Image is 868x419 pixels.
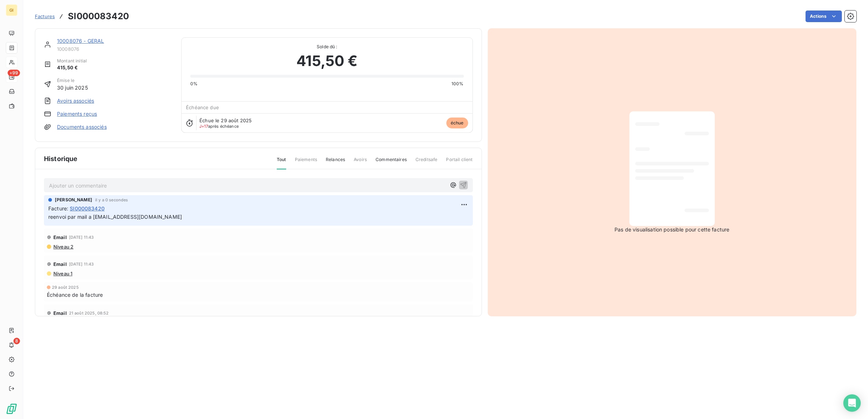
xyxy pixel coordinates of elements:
[326,156,345,169] span: Relances
[186,104,219,110] span: Échéance due
[843,394,861,412] div: Open Intercom Messenger
[57,123,107,131] a: Documents associés
[806,11,842,22] button: Actions
[35,13,55,19] span: Factures
[53,244,73,250] span: Niveau 2
[451,81,464,87] span: 100%
[376,156,407,169] span: Commentaires
[95,198,128,202] span: il y a 0 secondes
[47,291,103,299] span: Échéance de la facture
[190,81,198,87] span: 0%
[199,118,252,123] span: Échue le 29 août 2025
[6,403,17,415] img: Logo LeanPay
[69,311,109,315] span: 21 août 2025, 08:52
[354,156,367,169] span: Avoirs
[35,13,55,20] a: Factures
[277,156,286,169] span: Tout
[415,156,438,169] span: Creditsafe
[8,70,20,76] span: +99
[57,58,87,64] span: Montant initial
[44,154,78,164] span: Historique
[13,338,20,344] span: 8
[57,110,97,118] a: Paiements reçus
[53,234,67,240] span: Email
[57,77,88,84] span: Émise le
[57,84,88,91] span: 30 juin 2025
[199,124,239,128] span: après échéance
[48,205,68,212] span: Facture :
[52,285,79,289] span: 29 août 2025
[446,156,472,169] span: Portail client
[68,10,129,23] h3: SI000083420
[57,46,173,52] span: 10008076
[70,205,105,212] span: SI000083420
[69,235,94,239] span: [DATE] 11:43
[48,214,182,220] span: reenvoi par mail a [EMAIL_ADDRESS][DOMAIN_NAME]
[190,44,463,50] span: Solde dû :
[446,118,468,128] span: échue
[53,261,67,267] span: Email
[6,4,17,16] div: GI
[55,197,92,203] span: [PERSON_NAME]
[57,97,94,104] a: Avoirs associés
[296,50,357,72] span: 415,50 €
[295,156,317,169] span: Paiements
[53,310,67,316] span: Email
[57,64,87,71] span: 415,50 €
[199,124,208,129] span: J+17
[57,38,104,44] a: 10008076 - GERAL
[615,226,729,233] span: Pas de visualisation possible pour cette facture
[69,262,94,266] span: [DATE] 11:43
[53,271,72,276] span: Niveau 1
